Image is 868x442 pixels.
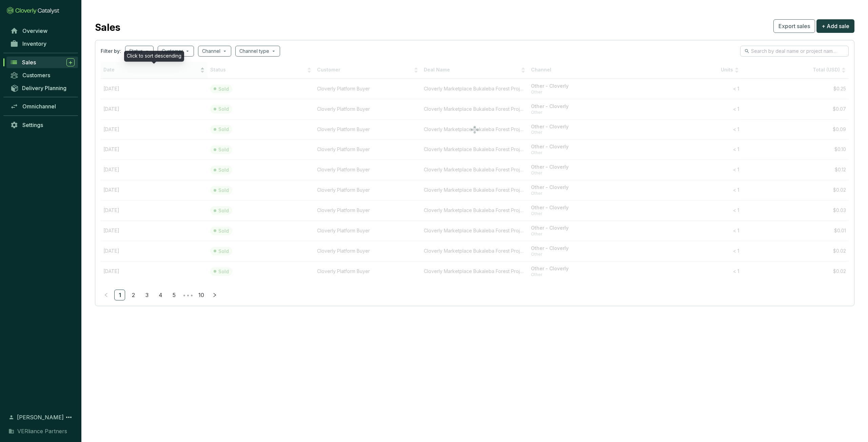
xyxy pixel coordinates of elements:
[182,290,193,300] span: •••
[751,47,839,55] input: Search by deal name or project name...
[128,290,138,300] a: 2
[22,40,46,47] span: Inventory
[17,427,67,435] span: VERliance Partners
[101,290,112,300] button: left
[155,290,166,300] li: 4
[816,19,854,33] button: + Add sale
[209,290,220,300] li: Next Page
[22,27,47,34] span: Overview
[7,82,78,93] a: Delivery Planning
[142,290,152,300] a: 3
[155,290,165,300] a: 4
[196,290,206,300] li: 10
[212,293,217,297] span: right
[17,413,64,421] span: [PERSON_NAME]
[114,290,125,300] li: 1
[22,122,43,128] span: Settings
[196,290,206,300] a: 10
[778,22,810,30] span: Export sales
[22,85,66,91] span: Delivery Planning
[22,59,36,66] span: Sales
[7,119,78,131] a: Settings
[6,57,78,68] a: Sales
[7,25,78,37] a: Overview
[182,290,193,300] li: Next 5 Pages
[169,290,179,300] a: 5
[773,19,815,33] button: Export sales
[22,72,50,79] span: Customers
[822,22,849,30] span: + Add sale
[115,290,125,300] a: 1
[95,20,120,35] h2: Sales
[209,290,220,300] button: right
[124,51,184,62] div: Click to sort descending
[22,103,56,110] span: Omnichannel
[7,38,78,49] a: Inventory
[7,101,78,112] a: Omnichannel
[104,293,108,297] span: left
[7,69,78,81] a: Customers
[101,290,112,300] li: Previous Page
[101,48,121,55] span: Filter by:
